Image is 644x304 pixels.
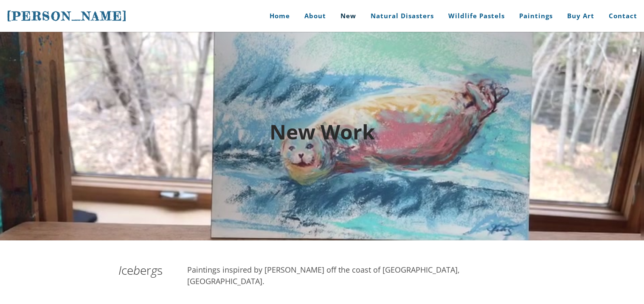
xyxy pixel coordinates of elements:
[118,262,121,278] em: I
[270,118,375,145] font: New Work
[187,265,460,286] font: Paintings inspired by [PERSON_NAME] off the coast of [GEOGRAPHIC_DATA], [GEOGRAPHIC_DATA].
[118,264,174,276] h2: ce er s
[133,262,140,278] em: b
[7,8,127,24] a: [PERSON_NAME]
[151,262,157,278] em: g
[7,9,127,23] span: [PERSON_NAME]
